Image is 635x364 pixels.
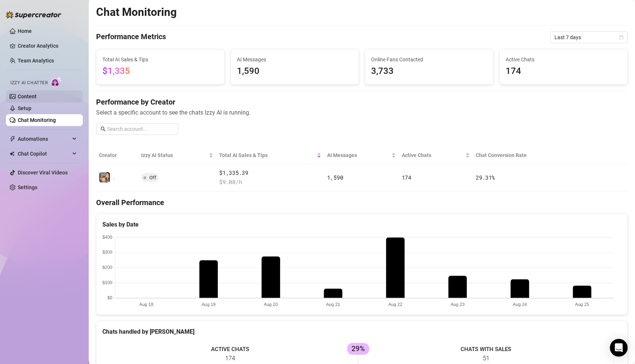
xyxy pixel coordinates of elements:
[371,64,487,78] span: 3,733
[18,133,70,145] span: Automations
[327,151,390,159] span: AI Messages
[371,55,487,64] span: Online Fans Contacted
[473,147,574,164] th: Chat Conversion Rate
[619,35,624,40] span: calendar
[10,136,16,142] span: thunderbolt
[96,31,166,43] h4: Performance Metrics
[141,151,207,159] span: Izzy AI Status
[216,147,324,164] th: Total AI Sales & Tips
[18,117,56,123] a: Chat Monitoring
[399,147,473,164] th: Active Chats
[138,147,216,164] th: Izzy AI Status
[96,5,177,19] h2: Chat Monitoring
[107,125,174,133] input: Search account...
[327,174,343,181] span: 1,590
[610,339,628,357] div: Open Intercom Messenger
[18,105,31,111] a: Setup
[10,151,14,156] img: Chat Copilot
[149,175,156,180] span: Off
[51,76,62,87] img: AI Chatter
[102,220,621,229] div: Sales by Date
[99,172,110,183] img: .
[219,151,315,159] span: Total AI Sales & Tips
[96,97,628,107] h4: Performance by Creator
[18,170,68,176] a: Discover Viral Videos
[96,108,628,117] span: Select a specific account to see the chats Izzy AI is running.
[113,174,115,180] span: .
[237,55,353,64] span: AI Messages
[506,64,622,78] span: 174
[219,169,321,177] span: $1,335.39
[402,174,411,181] span: 174
[102,55,218,64] span: Total AI Sales & Tips
[102,66,130,76] span: $1,335
[18,40,77,52] a: Creator Analytics
[96,197,628,208] h4: Overall Performance
[219,178,321,187] span: $ 9.08 /h
[506,55,622,64] span: Active Chats
[237,64,353,78] span: 1,590
[324,147,399,164] th: AI Messages
[18,148,70,160] span: Chat Copilot
[101,126,106,132] span: search
[476,174,495,181] span: 29.31 %
[6,11,61,18] img: logo-BBDzfeDw.svg
[554,32,623,43] span: Last 7 days
[102,327,621,336] div: Chats handled by [PERSON_NAME]
[18,28,32,34] a: Home
[18,184,37,190] a: Settings
[18,93,37,99] a: Content
[402,151,464,159] span: Active Chats
[10,79,48,86] span: Izzy AI Chatter
[96,147,138,164] th: Creator
[18,58,54,64] a: Team Analytics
